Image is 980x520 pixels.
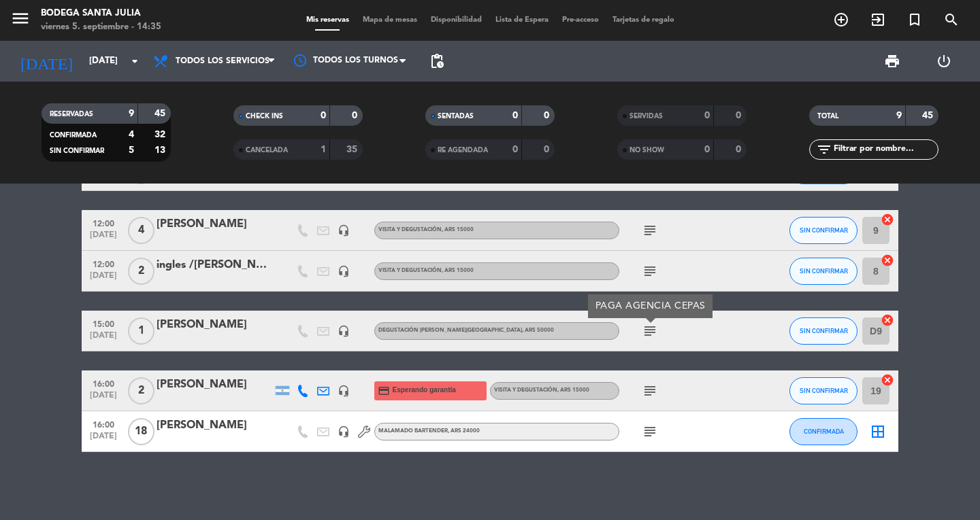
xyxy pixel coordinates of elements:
i: cancel [881,254,894,267]
i: arrow_drop_down [127,53,143,69]
i: menu [10,8,31,29]
i: subject [642,222,658,239]
strong: 13 [154,145,168,155]
i: filter_list [816,141,832,158]
span: [DATE] [86,271,120,287]
span: 18 [128,418,154,445]
span: pending_actions [429,53,445,69]
strong: 35 [346,145,360,154]
span: SENTADAS [438,113,474,120]
i: headset_mic [338,385,350,397]
div: ingles /[PERSON_NAME] [157,256,272,274]
span: Visita y Degustación [494,387,589,393]
div: [PERSON_NAME] [157,316,272,334]
span: , ARS 15000 [557,387,589,393]
span: 4 [128,217,154,244]
span: 12:00 [86,256,120,271]
span: 2 [128,258,154,285]
i: power_settings_new [936,53,952,69]
span: RESERVADAS [50,111,93,118]
span: 15:00 [86,315,120,331]
i: subject [642,383,658,399]
span: , ARS 15000 [442,227,474,232]
strong: 0 [512,145,518,154]
i: cancel [881,373,894,387]
button: CONFIRMADA [789,418,857,445]
i: exit_to_app [870,12,886,28]
button: SIN CONFIRMAR [789,258,857,285]
span: TOTAL [817,113,838,120]
i: cancel [881,213,894,226]
span: CANCELADA [246,147,288,154]
span: , ARS 24000 [448,428,480,434]
span: SERVIDAS [630,113,663,120]
i: headset_mic [338,426,350,438]
span: Malamado Bartender [378,428,480,434]
i: credit_card [378,385,390,397]
strong: 45 [922,111,936,120]
span: 12:00 [86,215,120,230]
div: [PERSON_NAME] [157,417,272,434]
button: SIN CONFIRMAR [789,377,857,404]
strong: 0 [704,111,710,120]
span: Esperando garantía [393,385,456,396]
i: add_circle_outline [833,12,849,28]
span: [DATE] [86,230,120,246]
i: headset_mic [338,265,350,277]
strong: 0 [544,145,552,154]
span: print [884,53,900,69]
span: SIN CONFIRMAR [800,387,848,394]
span: Tarjetas de regalo [606,16,681,24]
div: [PERSON_NAME] [157,215,272,233]
strong: 9 [896,111,902,120]
span: [DATE] [86,432,120,447]
strong: 0 [736,111,744,120]
span: 1 [128,317,154,345]
span: Degustación [PERSON_NAME][GEOGRAPHIC_DATA] [378,328,554,333]
strong: 32 [154,130,168,139]
div: Bodega Santa Julia [41,7,161,20]
span: , ARS 15000 [442,268,474,273]
strong: 0 [512,111,518,120]
span: CONFIRMADA [50,132,97,139]
span: Mis reservas [299,16,356,24]
div: viernes 5. septiembre - 14:35 [41,20,161,34]
strong: 0 [321,111,326,120]
strong: 5 [129,145,134,155]
span: NO SHOW [630,147,664,154]
span: RE AGENDADA [438,147,488,154]
i: turned_in_not [906,12,923,28]
span: Lista de Espera [489,16,555,24]
span: [DATE] [86,391,120,406]
span: 2 [128,377,154,404]
button: menu [10,8,31,33]
span: SIN CONFIRMAR [800,327,848,334]
i: subject [642,423,658,440]
span: Disponibilidad [424,16,489,24]
i: search [943,12,960,28]
span: Pre-acceso [555,16,606,24]
i: [DATE] [10,46,82,76]
strong: 0 [736,145,744,154]
button: SIN CONFIRMAR [789,217,857,244]
span: 16:00 [86,416,120,432]
i: cancel [881,313,894,327]
span: Mapa de mesas [356,16,424,24]
span: CHECK INS [246,113,283,120]
i: subject [642,263,658,279]
input: Filtrar por nombre... [832,142,938,157]
strong: 0 [352,111,360,120]
span: Todos los servicios [176,56,269,66]
span: CONFIRMADA [804,428,844,435]
button: SIN CONFIRMAR [789,317,857,345]
span: 16:00 [86,375,120,391]
strong: 4 [129,130,134,139]
strong: 9 [129,109,134,118]
div: LOG OUT [918,41,970,82]
i: headset_mic [338,224,350,237]
strong: 1 [321,145,326,154]
strong: 0 [544,111,552,120]
i: subject [642,323,658,339]
i: border_all [870,423,886,440]
div: [PERSON_NAME] [157,376,272,394]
